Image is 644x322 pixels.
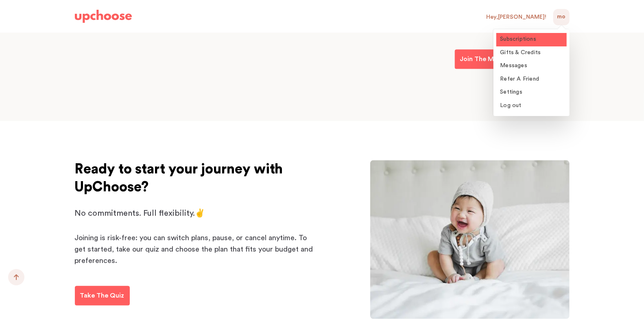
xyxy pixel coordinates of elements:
[487,13,547,21] div: Hey, [PERSON_NAME] !
[460,54,521,64] p: Join The Movement
[496,73,567,86] a: Refer A Friend
[500,36,537,42] span: Subscriptions
[455,49,526,69] a: Join The Movement
[500,63,528,68] span: Messages
[496,33,567,46] a: Subscriptions
[496,86,567,99] a: Settings
[496,46,567,60] a: Gifts & Credits
[80,291,124,300] p: Take The Quiz
[75,10,132,23] img: UpChoose
[500,103,522,108] span: Log out
[496,59,567,73] a: Messages
[75,286,130,305] a: Take The Quiz
[75,232,315,266] p: Joining is risk-free: you can switch plans, pause, or cancel anytime. To get started, take our qu...
[500,76,539,82] span: Refer A Friend
[75,8,132,25] a: UpChoose
[496,99,567,113] a: Log out
[75,208,315,219] h3: No commitments. Full flexibility.✌️
[500,89,523,95] span: Settings
[557,12,565,22] span: MO
[500,50,541,55] span: Gifts & Credits
[75,162,283,194] span: Ready to start your journey with UpChoose?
